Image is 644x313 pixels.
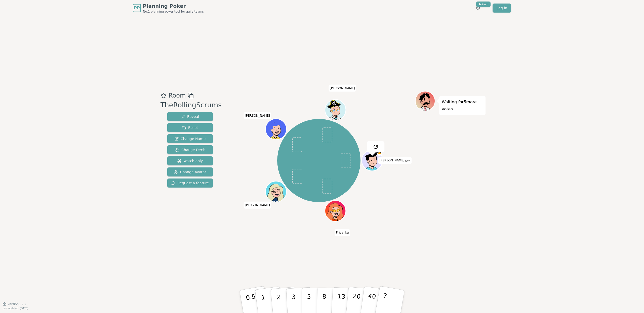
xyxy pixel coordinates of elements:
span: PP [134,5,140,11]
p: Waiting for 5 more votes... [442,99,483,113]
div: TheRollingScrums [160,100,222,110]
span: Change Avatar [174,169,206,174]
button: Watch only [167,156,213,165]
span: Room [169,91,186,100]
button: Reset [167,123,213,132]
a: Log in [493,4,511,13]
a: PPPlanning PokerNo.1 planning poker tool for agile teams [133,3,204,14]
span: Last updated: [DATE] [3,307,28,310]
button: Click to change your avatar [362,151,382,170]
button: Request a feature [167,178,213,188]
div: New! [476,2,491,7]
button: Change Avatar [167,167,213,176]
span: Watch only [177,158,203,163]
span: Click to change your name [244,202,271,209]
span: Click to change your name [335,229,350,236]
span: (you) [405,160,411,162]
button: New! [473,4,482,13]
span: Click to change your name [329,85,356,92]
span: Reveal [181,114,199,119]
span: Change Deck [175,147,205,152]
button: Change Name [167,134,213,143]
img: reset [373,144,379,150]
span: Request a feature [171,181,209,186]
button: Version0.9.2 [3,302,26,306]
span: No.1 planning poker tool for agile teams [143,10,204,14]
span: Change Name [175,136,206,141]
span: Version 0.9.2 [8,302,26,306]
span: Click to change your name [244,112,271,119]
span: Reset [182,125,198,130]
span: Click to change your name [378,157,412,164]
button: Reveal [167,112,213,121]
button: Change Deck [167,145,213,154]
span: Planning Poker [143,3,204,10]
button: Add as favourite [160,91,167,100]
span: Antonio is the host [377,151,382,156]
